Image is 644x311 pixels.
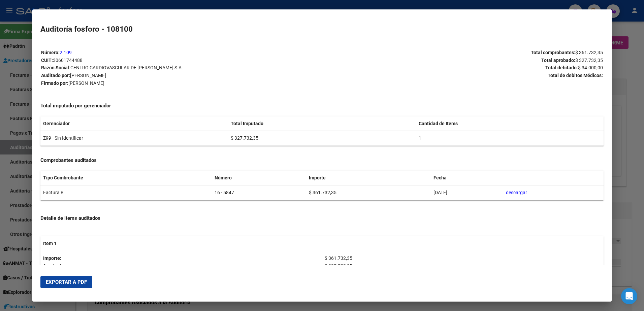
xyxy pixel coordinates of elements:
[70,65,183,70] span: CENTRO CARDIOVASCULAR DE [PERSON_NAME] S.A.
[41,79,322,87] p: Firmado por:
[575,58,603,63] span: $ 327.732,35
[325,254,601,262] p: $ 361.732,35
[43,241,57,246] strong: Item 1
[621,288,637,304] div: Open Intercom Messenger
[43,254,319,262] p: Importe:
[68,80,104,86] span: [PERSON_NAME]
[40,102,604,110] h4: Total imputado por gerenciador
[46,279,87,285] span: Exportar a PDF
[60,50,72,55] a: 2.109
[212,185,306,200] td: 16 - 5847
[40,157,604,164] h4: Comprobantes auditados
[40,24,604,35] h2: Auditoría fosforo - 108100
[416,131,604,146] td: 1
[416,116,604,131] th: Cantidad de Items
[41,57,322,64] p: CUIT:
[41,64,322,72] p: Razón Social:
[306,171,431,185] th: Importe
[506,190,527,195] a: descargar
[40,214,604,222] h4: Detalle de items auditados
[40,276,92,288] button: Exportar a PDF
[578,65,603,70] span: $ 34.000,00
[325,262,601,270] p: $ 327.732,35
[322,64,603,72] p: Total debitado:
[322,72,603,79] p: Total de debitos Médicos:
[40,131,228,146] td: Z99 - Sin Identificar
[70,73,106,78] span: [PERSON_NAME]
[40,185,212,200] td: Factura B
[41,72,322,79] p: Auditado por:
[53,58,83,63] span: 30601744488
[40,171,212,185] th: Tipo Combrobante
[322,49,603,57] p: Total comprobantes:
[228,131,416,146] td: $ 327.732,35
[575,50,603,55] span: $ 361.732,35
[431,171,503,185] th: Fecha
[306,185,431,200] td: $ 361.732,35
[322,57,603,64] p: Total aprobado:
[212,171,306,185] th: Número
[228,116,416,131] th: Total Imputado
[41,49,322,57] p: Número:
[40,116,228,131] th: Gerenciador
[43,262,319,270] p: Aprobado:
[431,185,503,200] td: [DATE]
